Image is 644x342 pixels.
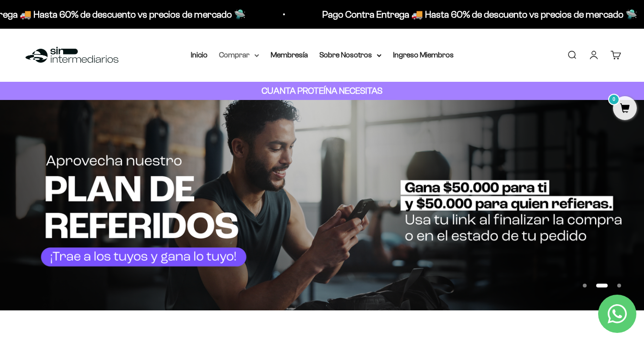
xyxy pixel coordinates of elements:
[191,51,207,59] a: Inicio
[271,51,308,59] a: Membresía
[613,104,637,114] a: 0
[393,51,454,59] a: Ingreso Miembros
[321,7,636,22] p: Pago Contra Entrega 🚚 Hasta 60% de descuento vs precios de mercado 🛸
[608,94,620,105] mark: 0
[319,49,382,61] summary: Sobre Nosotros
[262,86,382,96] strong: CUANTA PROTEÍNA NECESITAS
[219,49,259,61] summary: Comprar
